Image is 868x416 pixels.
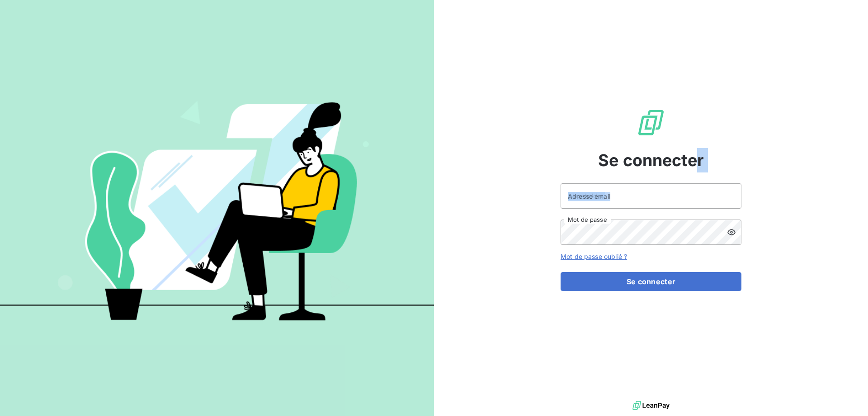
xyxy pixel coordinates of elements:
[598,148,704,172] span: Se connecter
[561,253,627,260] a: Mot de passe oublié ?
[632,399,670,412] img: logo
[561,272,741,291] button: Se connecter
[637,108,665,137] img: Logo LeanPay
[561,183,741,209] input: placeholder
